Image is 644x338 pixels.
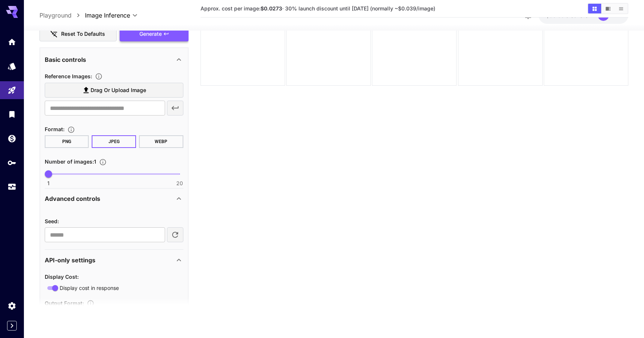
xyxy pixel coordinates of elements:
div: Usage [7,182,16,192]
button: Upload a reference image to guide the result. This is needed for Image-to-Image or Inpainting. Su... [92,73,105,80]
span: $50.00 [546,12,566,19]
p: API-only settings [45,256,95,265]
button: Show images in video view [602,4,615,13]
button: Choose the file format for the output image. [64,126,78,133]
div: Home [7,37,16,47]
div: API-only settings [45,251,183,269]
button: WEBP [139,136,183,148]
button: Reset to defaults [40,26,117,42]
span: Display cost in response [60,284,119,292]
span: Seed : [45,218,59,225]
div: Models [7,61,16,71]
span: Drag or upload image [91,86,146,95]
button: Specify how many images to generate in a single request. Each image generation will be charged se... [96,158,110,166]
span: 20 [176,180,183,187]
div: Library [7,110,16,119]
span: Image Inference [85,11,130,20]
div: Advanced controls [45,208,183,243]
nav: breadcrumb [40,11,85,20]
div: Playground [7,86,16,95]
button: Show images in grid view [588,4,601,13]
span: Display Cost : [45,274,79,280]
div: Show images in grid viewShow images in video viewShow images in list view [587,3,628,14]
div: Wallet [7,134,16,143]
label: Drag or upload image [45,83,183,98]
b: $0.0273 [261,5,282,12]
a: Playground [40,11,72,20]
span: credits left [566,12,592,19]
span: Approx. cost per image: · 30% launch discount until [DATE] (normally ~$0.039/image) [201,5,435,12]
span: Generate [139,29,162,39]
button: Generate [120,26,188,42]
span: Number of images : 1 [45,159,96,165]
p: Advanced controls [45,195,100,203]
div: API Keys [7,158,16,167]
span: Reference Images : [45,73,92,79]
p: Basic controls [45,55,86,64]
span: 1 [47,180,50,187]
div: Advanced controls [45,190,183,208]
button: Show images in list view [615,4,628,13]
button: JPEG [92,136,136,148]
div: Settings [7,301,16,310]
span: Format : [45,126,64,133]
button: Expand sidebar [7,321,17,331]
button: PNG [45,136,89,148]
div: Basic controls [45,51,183,69]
